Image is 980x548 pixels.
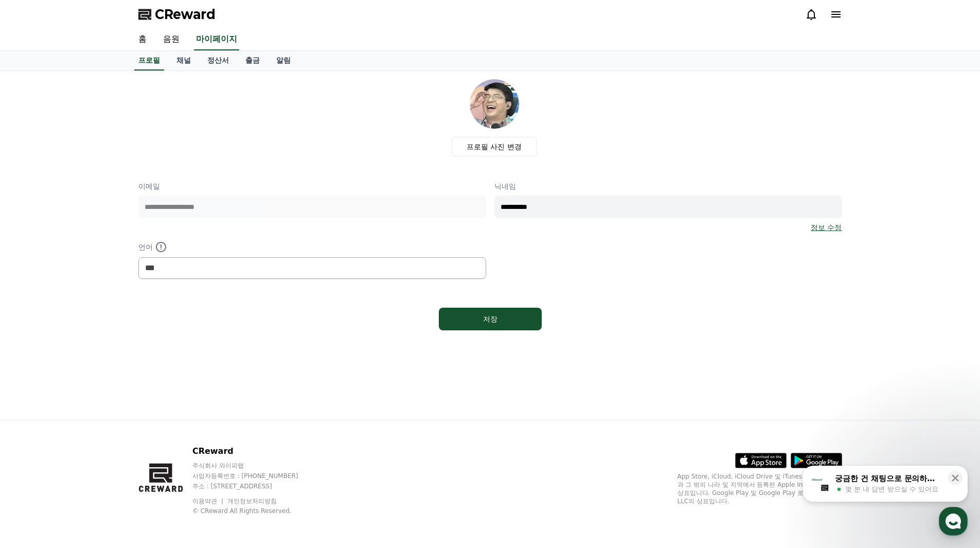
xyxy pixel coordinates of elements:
[199,51,237,70] a: 정산서
[133,326,198,352] a: 설정
[452,137,537,156] label: 프로필 사진 변경
[155,29,188,50] a: 음원
[470,79,519,129] img: profile_image
[138,6,216,23] a: CReward
[192,498,225,505] a: 이용약관
[237,51,268,70] a: 출금
[439,308,542,330] button: 저장
[68,326,133,352] a: 대화
[130,29,155,50] a: 홈
[194,29,239,50] a: 마이페이지
[159,342,171,350] span: 설정
[138,181,486,191] p: 이메일
[459,314,521,324] div: 저장
[494,181,842,191] p: 닉네임
[192,507,318,515] p: © CReward All Rights Reserved.
[192,445,318,457] p: CReward
[678,472,842,505] p: App Store, iCloud, iCloud Drive 및 iTunes Store는 미국과 그 밖의 나라 및 지역에서 등록된 Apple Inc.의 서비스 상표입니다. Goo...
[192,472,318,480] p: 사업자등록번호 : [PHONE_NUMBER]
[192,482,318,490] p: 주소 : [STREET_ADDRESS]
[811,222,842,233] a: 정보 수정
[168,51,199,70] a: 채널
[134,51,164,70] a: 프로필
[192,462,318,470] p: 주식회사 와이피랩
[3,326,68,352] a: 홈
[32,342,39,350] span: 홈
[94,342,106,350] span: 대화
[227,498,277,505] a: 개인정보처리방침
[155,6,216,23] span: CReward
[268,51,299,70] a: 알림
[138,241,486,253] p: 언어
